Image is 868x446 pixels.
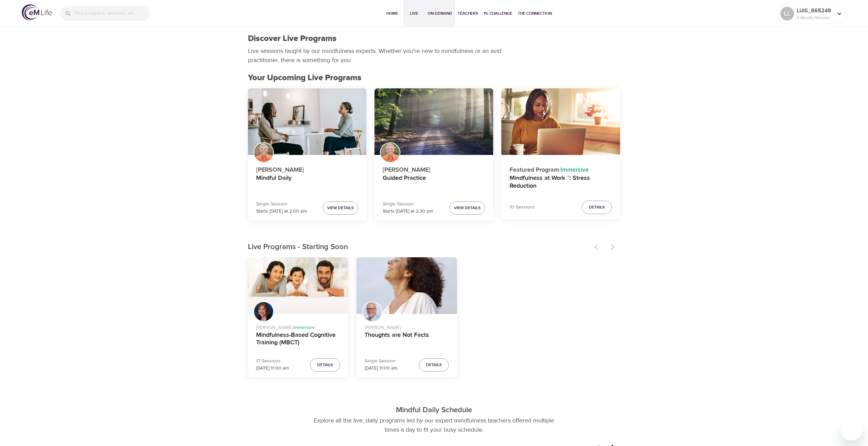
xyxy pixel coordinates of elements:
[582,201,612,214] button: Details
[454,204,481,212] span: View Details
[383,174,485,191] h4: Guided Practice
[248,73,620,83] h2: Your Upcoming Live Programs
[365,331,449,348] h4: Thoughts are Not Facts
[327,204,354,212] span: View Details
[256,208,307,215] p: Starts [DATE] at 2:00 pm
[256,162,358,174] p: [PERSON_NAME]
[458,10,478,17] span: Teachers
[501,88,620,155] button: Mindfulness at Work ™: Stress Reduction
[248,242,590,253] p: Live Programs - Starting Soon
[256,365,289,372] p: [DATE] 11:00 am
[419,358,449,372] button: Details
[560,166,589,174] span: Immersive
[384,10,400,17] span: Home
[797,6,833,15] p: LUIS_865249
[317,361,333,369] span: Details
[780,7,794,20] div: LL
[406,10,422,17] span: Live
[510,162,612,174] p: Featured Program ·
[256,321,340,331] p: [PERSON_NAME] ·
[510,174,612,191] h4: Mindfulness at Work ™: Stress Reduction
[365,321,449,331] p: [PERSON_NAME]
[383,208,433,215] p: Starts [DATE] at 2:30 pm
[589,204,605,211] span: Details
[365,358,397,365] p: Single Session
[256,201,307,208] p: Single Session
[22,4,52,20] img: logo
[518,10,552,17] span: The Connection
[256,174,358,191] h4: Mindful Daily
[74,6,150,21] input: Find programs, teachers, etc...
[248,88,367,155] button: Mindful Daily
[841,419,863,441] iframe: Button to launch messaging window
[510,204,535,211] p: 10 Sessions
[484,10,512,17] span: 1% Challenge
[383,201,433,208] p: Single Session
[242,405,626,416] p: Mindful Daily Schedule
[306,416,562,434] p: Explore all the live, daily programs led by our expert mindfulness teachers offered multiple time...
[450,201,485,215] button: View Details
[365,365,397,372] p: [DATE] 11:00 am
[248,34,337,44] h1: Discover Live Programs
[248,46,504,65] p: Live sessions taught by our mindfulness experts. Whether you're new to mindfulness or an avid pra...
[310,358,340,372] button: Details
[248,257,349,314] button: Mindfulness-Based Cognitive Training (MBCT)
[426,361,442,369] span: Details
[383,162,485,174] p: [PERSON_NAME]
[797,15,833,21] p: 0 Mindful Minutes
[293,325,315,331] span: Immersive
[374,88,493,155] button: Guided Practice
[323,201,358,215] button: View Details
[428,10,452,17] span: On-Demand
[256,331,340,348] h4: Mindfulness-Based Cognitive Training (MBCT)
[256,358,289,365] p: 17 Sessions
[356,257,457,314] button: Thoughts are Not Facts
